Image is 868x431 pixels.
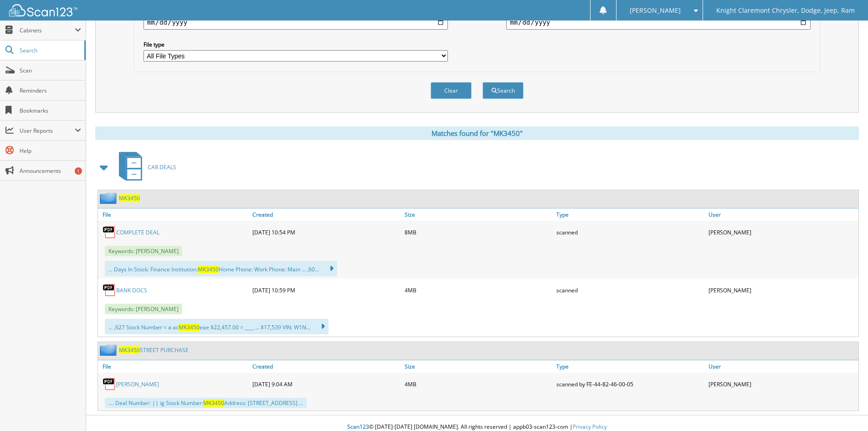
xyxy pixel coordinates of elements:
[144,15,448,30] input: start
[554,281,706,299] div: scanned
[103,377,116,391] img: PDF.png
[706,208,858,221] a: User
[105,261,337,276] div: ... Days In Stock: Finance Institution: Home Phone: Work Phone: Main ... ,60...
[105,304,182,314] span: Keywords: [PERSON_NAME]
[113,149,176,185] a: CAR DEALS
[100,192,119,204] img: folder2.png
[573,423,607,431] a: Privacy Policy
[20,87,81,94] span: Reminders
[9,4,77,16] img: scan123-logo-white.svg
[506,15,811,30] input: end
[105,398,307,408] div: .... Deal Number: || ig Stock Number: Address: [STREET_ADDRESS] ...
[20,127,75,135] span: User Reports
[706,360,858,373] a: User
[706,223,858,241] div: [PERSON_NAME]
[250,281,402,299] div: [DATE] 10:59 PM
[20,167,81,175] span: Announcements
[105,246,182,256] span: Keywords: [PERSON_NAME]
[144,41,448,48] label: File type
[119,346,189,354] a: MK3450STREET PURCHASE
[98,360,250,373] a: File
[100,344,119,356] img: folder2.png
[105,319,329,334] div: ... ,627 Stock Number = a ac eae $22,457.00 = ____ ... $17,539 VIN: W1N...
[554,223,706,241] div: scanned
[20,47,80,54] span: Search
[116,380,159,388] a: [PERSON_NAME]
[20,67,81,74] span: Scan
[431,82,472,99] button: Clear
[402,223,555,241] div: 8MB
[706,281,858,299] div: [PERSON_NAME]
[116,228,159,236] a: COMPLETE DEAL
[402,208,555,221] a: Size
[95,126,859,140] div: Matches found for "MK3450"
[20,26,75,34] span: Cabinets
[119,194,140,202] a: MK3450
[203,399,224,407] span: MK3450
[250,375,402,393] div: [DATE] 9:04 AM
[630,8,681,13] span: [PERSON_NAME]
[554,360,706,373] a: Type
[179,323,200,331] span: MK3450
[250,223,402,241] div: [DATE] 10:54 PM
[20,107,81,114] span: Bookmarks
[402,360,555,373] a: Size
[706,375,858,393] div: [PERSON_NAME]
[103,283,116,297] img: PDF.png
[402,281,555,299] div: 4MB
[402,375,555,393] div: 4MB
[75,167,82,175] div: 1
[198,265,219,273] span: MK3450
[483,82,524,99] button: Search
[103,225,116,239] img: PDF.png
[116,286,147,294] a: BANK DOCS
[250,360,402,373] a: Created
[716,8,855,13] span: Knight Claremont Chrysler, Dodge, Jeep, Ram
[20,147,81,155] span: Help
[554,208,706,221] a: Type
[148,163,176,171] span: CAR DEALS
[98,208,250,221] a: File
[250,208,402,221] a: Created
[554,375,706,393] div: scanned by FE-44-82-46-00-05
[347,423,369,431] span: Scan123
[119,346,140,354] span: MK3450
